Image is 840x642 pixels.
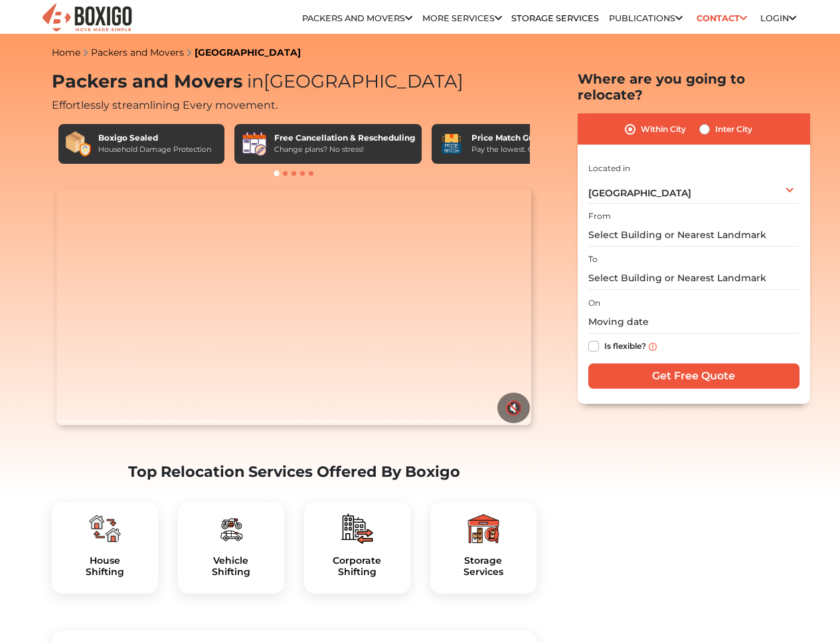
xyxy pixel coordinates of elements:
[441,555,526,578] a: StorageServices
[641,121,686,137] label: Within City
[189,555,274,578] a: VehicleShifting
[189,555,274,578] h5: Vehicle Shifting
[588,363,799,389] input: Get Free Quote
[588,297,600,309] label: On
[588,310,799,334] input: Moving date
[441,555,526,578] h5: Storage Services
[52,71,537,93] h1: Packers and Movers
[315,555,400,578] a: CorporateShifting
[65,131,92,157] img: Boxigo Sealed
[302,13,412,23] a: Packers and Movers
[241,131,268,157] img: Free Cancellation & Rescheduling
[91,46,184,58] a: Packers and Movers
[98,144,211,155] div: Household Damage Protection
[195,46,301,58] a: [GEOGRAPHIC_DATA]
[438,131,465,157] img: Price Match Guarantee
[467,513,499,545] img: boxigo_packers_and_movers_plan
[692,8,751,29] a: Contact
[649,343,657,351] img: info
[274,144,415,155] div: Change plans? No stress!
[497,393,530,423] button: 🔇
[588,224,799,247] input: Select Building or Nearest Landmark
[588,187,691,199] span: [GEOGRAPHIC_DATA]
[471,132,572,144] div: Price Match Guarantee
[315,555,400,578] h5: Corporate Shifting
[715,121,752,137] label: Inter City
[98,132,211,144] div: Boxigo Sealed
[471,144,572,155] div: Pay the lowest. Guaranteed!
[511,13,599,23] a: Storage Services
[62,555,147,578] a: HouseShifting
[56,188,531,426] video: Your browser does not support the video tag.
[52,463,537,481] h2: Top Relocation Services Offered By Boxigo
[588,253,598,265] label: To
[247,70,264,92] span: in
[609,13,683,23] a: Publications
[588,210,611,222] label: From
[578,71,810,103] h2: Where are you going to relocate?
[215,513,247,545] img: boxigo_packers_and_movers_plan
[89,513,121,545] img: boxigo_packers_and_movers_plan
[52,99,278,111] span: Effortlessly streamlining Every movement.
[274,132,415,144] div: Free Cancellation & Rescheduling
[62,555,147,578] h5: House Shifting
[41,2,133,34] img: Boxigo
[588,162,630,174] label: Located in
[52,46,80,58] a: Home
[760,13,796,23] a: Login
[341,513,373,545] img: boxigo_packers_and_movers_plan
[242,70,463,92] span: [GEOGRAPHIC_DATA]
[604,338,646,352] label: Is flexible?
[588,267,799,290] input: Select Building or Nearest Landmark
[422,13,502,23] a: More services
